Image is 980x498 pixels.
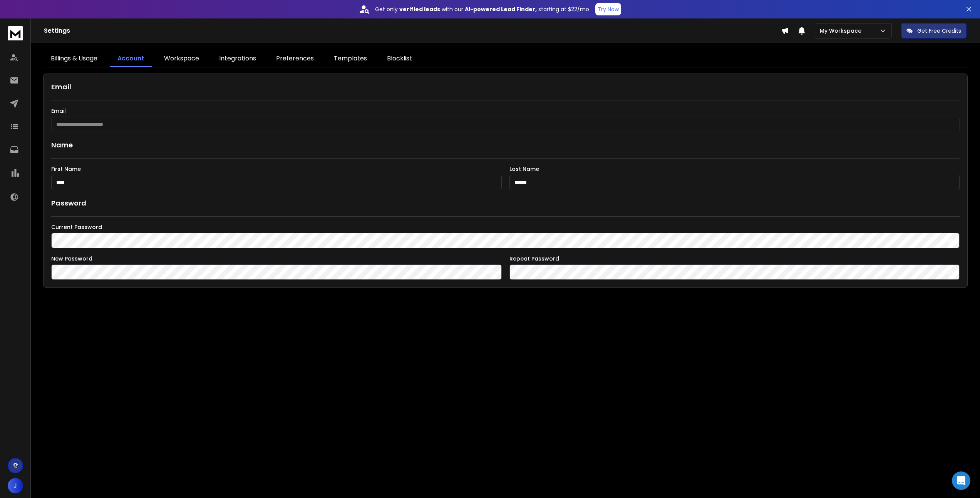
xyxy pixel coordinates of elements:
[51,198,86,209] h1: Password
[375,5,589,13] p: Get only with our starting at $22/mo
[51,108,960,114] label: Email
[465,5,537,13] strong: AI-powered Lead Finder,
[51,256,502,261] label: New Password
[399,5,440,13] strong: verified leads
[901,23,967,38] button: Get Free Credits
[51,224,960,230] label: Current Password
[952,471,970,490] div: Open Intercom Messenger
[598,5,619,13] p: Try Now
[43,51,105,67] a: Billings & Usage
[110,51,152,67] a: Account
[820,27,864,35] p: My Workspace
[326,51,375,67] a: Templates
[379,51,420,67] a: Blocklist
[268,51,322,67] a: Preferences
[8,478,23,493] button: J
[51,140,960,150] h1: Name
[509,166,960,172] label: Last Name
[8,26,23,40] img: logo
[51,82,960,92] h1: Email
[211,51,264,67] a: Integrations
[595,3,621,15] button: Try Now
[51,166,502,172] label: First Name
[156,51,207,67] a: Workspace
[44,26,781,35] h1: Settings
[917,27,961,35] p: Get Free Credits
[509,256,960,261] label: Repeat Password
